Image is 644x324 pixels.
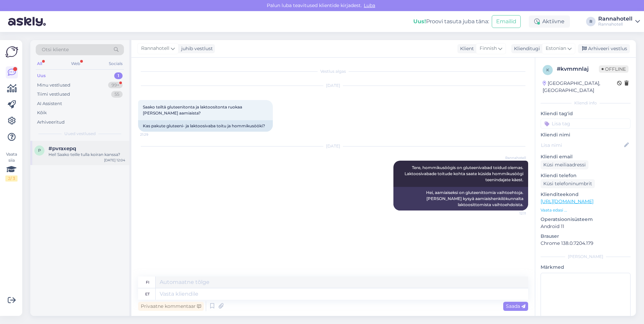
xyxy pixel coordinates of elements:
div: [DATE] [138,143,528,149]
div: All [36,59,43,68]
div: 2 / 3 [5,175,18,182]
span: Saako teiltä gluteenitonta ja laktoositonta ruokaa [PERSON_NAME] aamiaista? [143,104,243,116]
span: #pvraxepq [49,145,76,152]
p: Chrome 138.0.7204.179 [541,240,631,247]
span: Estonian [546,45,566,52]
div: Web [70,59,82,68]
button: Emailid [492,15,521,28]
div: Hei! Saako teille tulla koiran kanssa? [49,152,125,158]
p: Operatsioonisüsteem [541,216,631,223]
span: Rannahotell [501,155,526,160]
div: et [145,288,150,300]
span: Rannahotell [141,45,169,52]
div: Klient [457,45,474,52]
div: Privaatne kommentaar [138,302,204,311]
div: Vestlus algas [138,68,528,74]
div: R [586,17,595,26]
div: Kas pakute gluteeni- ja laktoosivaba toitu ja hommikusööki? [138,120,273,132]
a: RannahotellRannahotell [598,16,640,27]
div: Uus [37,72,46,79]
div: juhib vestlust [179,45,213,52]
a: [URL][DOMAIN_NAME] [541,198,593,204]
div: 55 [111,91,123,98]
p: Märkmed [541,264,631,271]
p: Brauser [541,233,631,240]
div: Minu vestlused [37,82,70,89]
div: 99+ [108,82,123,89]
span: Saada [506,303,525,309]
div: [GEOGRAPHIC_DATA], [GEOGRAPHIC_DATA] [543,80,617,94]
div: Klienditugi [511,45,540,52]
span: 21:29 [140,132,165,137]
div: [DATE] 12:04 [104,158,125,163]
span: Otsi kliente [42,46,69,53]
span: Luba [362,2,377,8]
div: fi [146,277,149,288]
div: Arhiveeri vestlus [578,44,630,53]
div: Kõik [37,109,47,116]
img: Askly Logo [5,45,18,58]
p: Kliendi nimi [541,131,631,138]
b: Uus! [413,18,426,25]
div: Rannahotell [598,22,633,27]
div: Arhiveeritud [37,119,65,126]
div: Hei, aamiaiseksi on gluteenittomia vaihtoehtoja. [PERSON_NAME] kysyä aamiaishenkilökunnalta lakto... [393,187,528,210]
div: Socials [107,59,124,68]
div: Aktiivne [529,15,570,28]
p: Kliendi telefon [541,172,631,179]
div: [DATE] [138,83,528,89]
span: Finnish [480,45,497,52]
span: p [38,148,41,153]
span: k [546,67,549,72]
p: Vaata edasi ... [541,207,631,213]
div: Küsi telefoninumbrit [541,179,595,188]
span: Uued vestlused [64,131,96,137]
span: Offline [599,65,629,73]
div: AI Assistent [37,100,62,107]
div: Kliendi info [541,100,631,106]
div: Proovi tasuta juba täna: [413,18,489,26]
input: Lisa nimi [541,141,623,149]
p: Android 11 [541,223,631,230]
div: Tiimi vestlused [37,91,70,98]
div: # kvmmnlaj [557,65,599,73]
div: Vaata siia [5,151,18,182]
p: Klienditeekond [541,191,631,198]
span: 12:11 [501,211,526,216]
div: Küsi meiliaadressi [541,160,588,169]
div: [PERSON_NAME] [541,254,631,260]
span: Tere, hommikusöögis on gluteenivabad toidud olemas. Laktoosivabade toitude kohta saate küsida hom... [405,165,524,182]
p: Kliendi email [541,153,631,160]
div: 1 [114,72,123,79]
input: Lisa tag [541,119,631,129]
div: Rannahotell [598,16,633,22]
p: Kliendi tag'id [541,110,631,117]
